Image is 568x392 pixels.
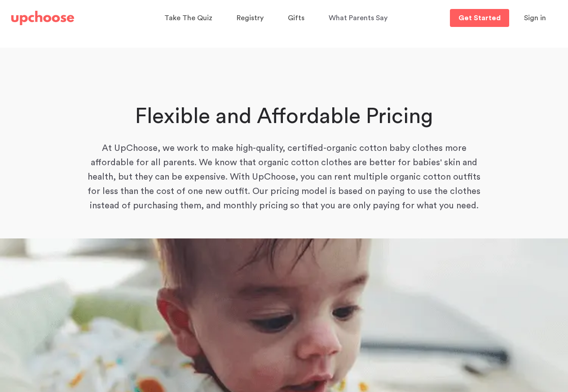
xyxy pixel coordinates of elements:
h1: Flexible and Affordable Pricing [84,102,484,131]
p: At UpChoose, we work to make high-quality, certified-organic cotton baby clothes more affordable ... [84,141,484,213]
a: Take The Quiz [164,9,215,27]
span: Sign in [524,14,546,22]
a: Registry [237,9,266,27]
a: Gifts [288,9,307,27]
img: UpChoose [11,11,74,25]
span: Take The Quiz [164,14,212,22]
button: Sign in [513,9,557,27]
a: What Parents Say [329,9,390,27]
p: Get Started [458,14,501,22]
span: Registry [237,14,264,22]
a: Get Started [450,9,509,27]
span: What Parents Say [329,14,387,22]
span: Gifts [288,14,304,22]
a: UpChoose [11,9,74,27]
